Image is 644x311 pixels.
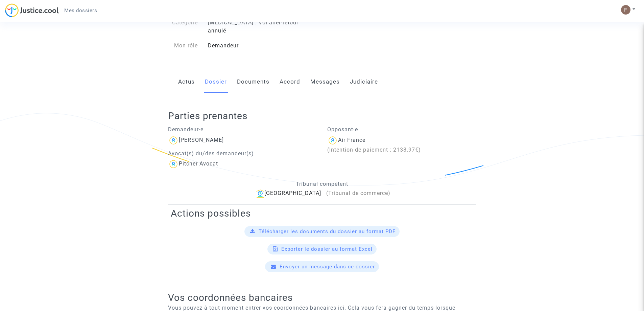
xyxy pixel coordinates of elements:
[621,5,630,15] img: AATXAJzStZnij1z7pLwBVIXWK3YoNC_XgdSxs-cJRZpy=s96-c
[59,5,102,16] a: Mes dossiers
[168,110,481,122] h2: Parties prenantes
[310,71,340,93] a: Messages
[205,71,227,93] a: Dossier
[237,71,269,93] a: Documents
[256,190,264,198] img: icon-banque.svg
[338,137,365,143] div: Air France
[179,137,224,143] div: [PERSON_NAME]
[168,135,179,146] img: icon-user.svg
[168,149,317,158] p: Avocat(s) du/des demandeur(s)
[64,7,97,14] span: Mes dossiers
[179,160,218,167] div: Pitcher Avocat
[203,42,322,50] div: Demandeur
[168,125,317,134] p: Demandeur·e
[280,264,375,270] span: Envoyer un message dans ce dossier
[163,42,203,50] div: Mon rôle
[281,246,373,252] span: Exporter le dossier au format Excel
[327,135,338,146] img: icon-user.svg
[171,207,473,219] h2: Actions possibles
[168,292,476,304] h2: Vos coordonnées bancaires
[163,19,203,35] div: Catégorie
[168,189,476,198] div: [GEOGRAPHIC_DATA]
[203,19,322,35] div: [MEDICAL_DATA] : Vol aller-retour annulé
[280,71,300,93] a: Accord
[350,71,378,93] a: Judiciaire
[168,159,179,170] img: icon-user.svg
[259,228,396,235] span: Télécharger les documents du dossier au format PDF
[178,71,195,93] a: Actus
[327,125,476,134] p: Opposant·e
[5,3,59,17] img: jc-logo.svg
[327,147,421,153] span: (Intention de paiement : 2138.97€)
[168,180,476,188] p: Tribunal compétent
[326,190,390,196] span: (Tribunal de commerce)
